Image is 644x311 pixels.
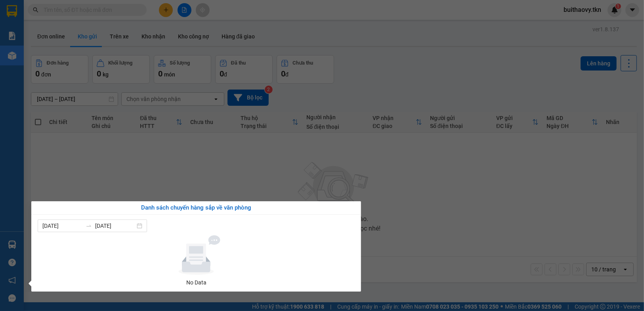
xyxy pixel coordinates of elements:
[42,221,82,230] input: Từ ngày
[86,223,92,229] span: to
[86,223,92,229] span: swap-right
[38,203,355,213] div: Danh sách chuyến hàng sắp về văn phòng
[95,221,135,230] input: Đến ngày
[41,278,352,287] div: No Data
